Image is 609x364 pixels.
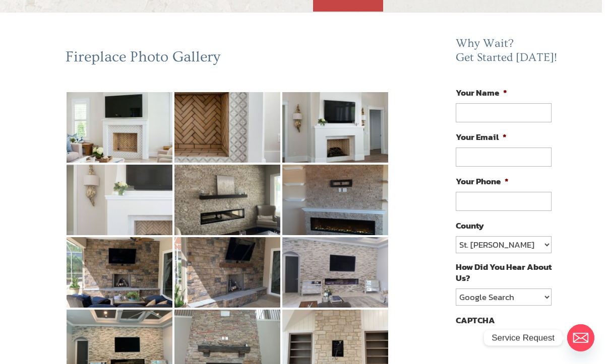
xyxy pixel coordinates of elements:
[174,165,280,235] img: 5
[456,315,495,326] label: CAPTCHA
[174,92,280,163] img: 2
[456,220,484,231] label: County
[282,237,388,308] img: 9
[567,324,594,351] a: Email
[282,92,388,163] img: 3
[456,131,507,142] label: Your Email
[174,237,280,308] img: 8
[67,237,172,308] img: 7
[67,92,172,163] img: 1
[67,165,172,235] img: 4
[456,87,507,98] label: Your Name
[282,165,388,235] img: 6
[456,261,552,283] label: How Did You Hear About Us?
[456,37,560,69] h2: Why Wait? Get Started [DATE]!
[456,176,509,187] label: Your Phone
[66,48,389,71] h2: Fireplace Photo Gallery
